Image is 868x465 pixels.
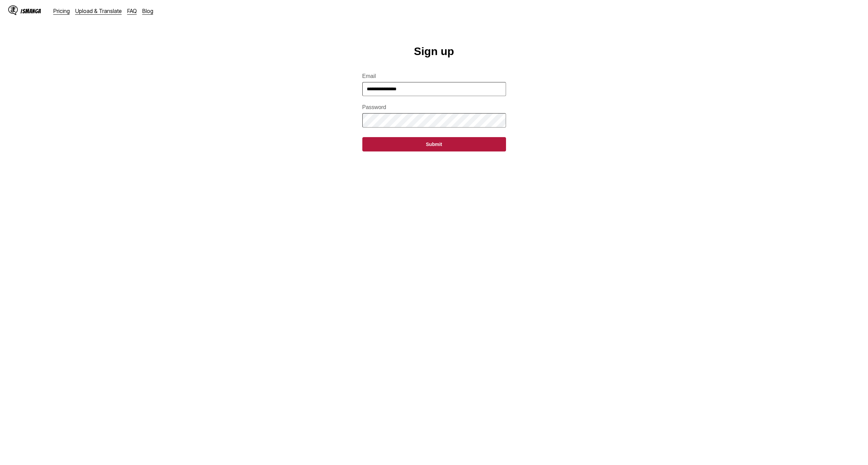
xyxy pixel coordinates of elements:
[8,5,53,16] a: IsManga LogoIsManga
[8,5,18,15] img: IsManga Logo
[414,45,454,58] h1: Sign up
[75,8,122,14] a: Upload & Translate
[53,8,70,14] a: Pricing
[142,8,153,14] a: Blog
[362,104,506,110] label: Password
[127,8,137,14] a: FAQ
[21,8,41,14] div: IsManga
[362,73,506,79] label: Email
[362,137,506,151] button: Submit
